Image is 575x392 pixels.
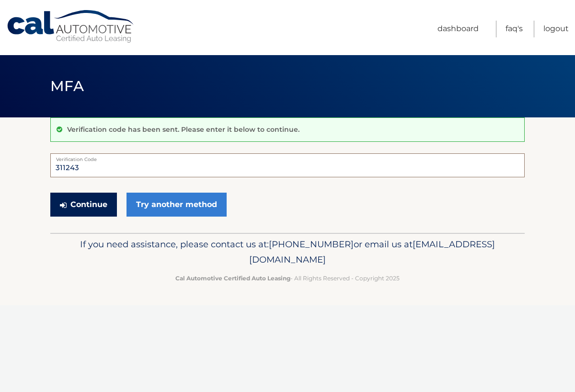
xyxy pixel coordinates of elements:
label: Verification Code [50,153,525,161]
span: [EMAIL_ADDRESS][DOMAIN_NAME] [249,239,495,265]
p: Verification code has been sent. Please enter it below to continue. [67,125,299,134]
span: [PHONE_NUMBER] [269,239,354,250]
button: Continue [50,193,117,217]
span: MFA [50,77,84,95]
a: Try another method [126,193,227,217]
p: If you need assistance, please contact us at: or email us at [57,237,518,267]
a: Logout [543,21,569,37]
a: Dashboard [437,21,479,37]
strong: Cal Automotive Certified Auto Leasing [175,275,290,282]
input: Verification Code [50,153,525,177]
a: Cal Automotive [6,10,136,44]
a: FAQ's [506,21,523,37]
p: - All Rights Reserved - Copyright 2025 [57,273,518,283]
